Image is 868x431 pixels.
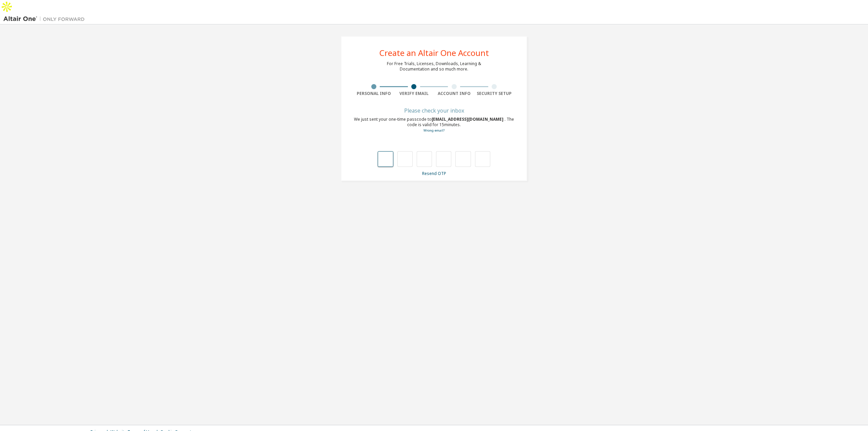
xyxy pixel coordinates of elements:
div: Please check your inbox [354,109,514,113]
span: [EMAIL_ADDRESS][DOMAIN_NAME] [432,116,505,122]
div: For Free Trials, Licenses, Downloads, Learning & Documentation and so much more. [387,61,481,72]
div: Create an Altair One Account [379,49,489,57]
div: Personal Info [354,91,394,96]
div: We just sent your one-time passcode to . The code is valid for 15 minutes. [354,117,514,133]
div: Verify Email [394,91,434,96]
div: Security Setup [474,91,515,96]
a: Resend OTP [422,171,446,176]
div: Account Info [434,91,474,96]
img: Altair One [3,16,88,22]
a: Go back to the registration form [423,128,445,133]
